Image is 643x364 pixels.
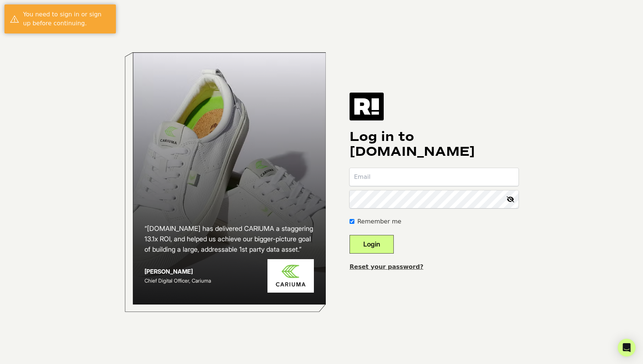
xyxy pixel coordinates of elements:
button: Login [350,235,394,254]
label: Remember me [357,217,401,226]
input: Email [350,168,519,186]
a: Reset your password? [350,263,423,270]
span: Chief Digital Officer, Cariuma [144,277,211,284]
div: You need to sign in or sign up before continuing. [23,10,110,28]
img: Retention.com [350,93,384,120]
strong: [PERSON_NAME] [144,268,193,275]
div: Open Intercom Messenger [618,339,636,357]
h2: “[DOMAIN_NAME] has delivered CARIUMA a staggering 13.1x ROI, and helped us achieve our bigger-pic... [144,223,314,255]
img: Cariuma [267,259,314,293]
h1: Log in to [DOMAIN_NAME] [350,129,519,159]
